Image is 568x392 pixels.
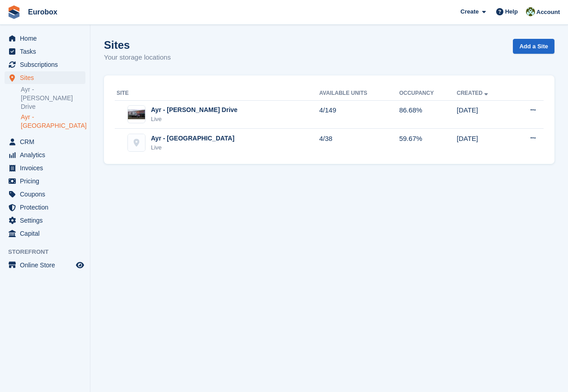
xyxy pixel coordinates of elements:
[20,214,74,227] span: Settings
[128,134,145,151] img: Ayr - Holmston Road site image placeholder
[115,86,319,101] th: Site
[5,149,85,161] a: menu
[20,175,74,187] span: Pricing
[399,86,456,101] th: Occupancy
[319,86,399,101] th: Available Units
[20,227,74,240] span: Capital
[5,135,85,148] a: menu
[505,7,518,16] span: Help
[151,105,238,115] div: Ayr - [PERSON_NAME] Drive
[20,201,74,214] span: Protection
[526,7,535,16] img: Lorna Russell
[457,100,512,129] td: [DATE]
[20,188,74,201] span: Coupons
[20,58,74,71] span: Subscriptions
[21,85,85,111] a: Ayr - [PERSON_NAME] Drive
[5,201,85,214] a: menu
[20,71,74,84] span: Sites
[5,214,85,227] a: menu
[460,7,479,16] span: Create
[319,129,399,157] td: 4/38
[151,143,235,152] div: Live
[21,113,85,130] a: Ayr - [GEOGRAPHIC_DATA]
[399,100,456,129] td: 86.68%
[5,175,85,187] a: menu
[513,39,554,54] a: Add a Site
[75,260,85,271] a: Preview store
[7,5,21,19] img: stora-icon-8386f47178a22dfd0bd8f6a31ec36ba5ce8667c1dd55bd0f319d3a0aa187defe.svg
[8,247,90,257] span: Storefront
[24,5,61,19] a: Eurobox
[128,109,145,119] img: Image of Ayr - Whitfield Drive site
[536,8,560,17] span: Account
[20,162,74,174] span: Invoices
[104,52,171,63] p: Your storage locations
[5,227,85,240] a: menu
[20,149,74,161] span: Analytics
[5,188,85,201] a: menu
[20,135,74,148] span: CRM
[20,32,74,45] span: Home
[5,71,85,84] a: menu
[151,134,235,143] div: Ayr - [GEOGRAPHIC_DATA]
[457,90,490,96] a: Created
[104,39,171,51] h1: Sites
[5,58,85,71] a: menu
[5,45,85,58] a: menu
[319,100,399,129] td: 4/149
[399,129,456,157] td: 59.67%
[457,129,512,157] td: [DATE]
[20,45,74,58] span: Tasks
[20,259,74,271] span: Online Store
[5,32,85,45] a: menu
[5,259,85,271] a: menu
[5,162,85,174] a: menu
[151,115,238,124] div: Live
